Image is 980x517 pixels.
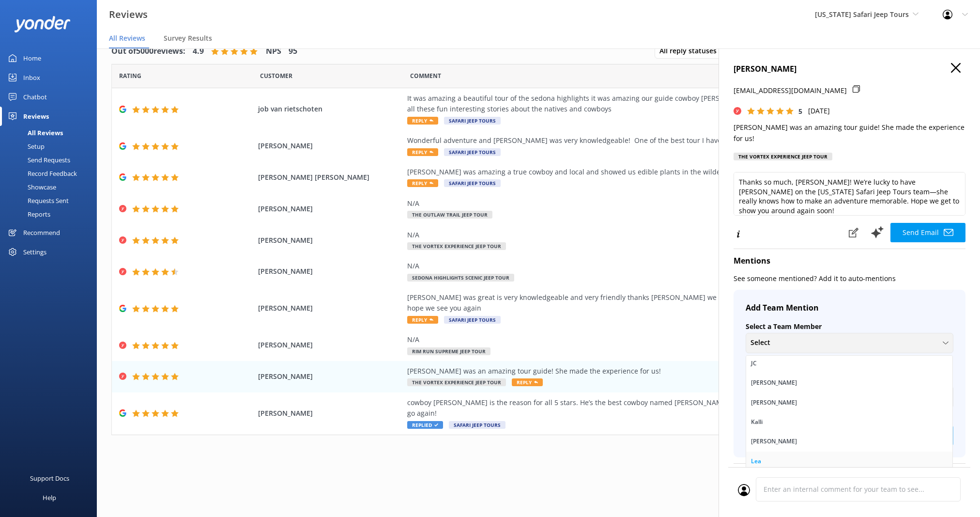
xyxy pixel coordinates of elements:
textarea: Thanks so much, [PERSON_NAME]! We’re lucky to have [PERSON_NAME] on the [US_STATE] Safari Jeep To... [734,172,965,216]
span: [PERSON_NAME] [258,340,402,350]
div: [PERSON_NAME] [751,378,797,388]
span: Reply [512,378,543,386]
div: Wonderful adventure and [PERSON_NAME] was very knowledgeable! One of the best tour I have been on! [407,135,848,146]
a: Setup [6,140,97,153]
img: user_profile.svg [738,484,750,496]
div: Requests Sent [6,194,69,207]
div: Settings [23,242,46,262]
span: [PERSON_NAME] [258,303,402,313]
span: Rim Run Supreme Jeep Tour [407,347,490,355]
span: Reply [407,179,438,187]
span: Sedona Highlights Scenic Jeep Tour [407,274,514,282]
a: Reports [6,207,97,221]
span: All reply statuses [659,46,722,56]
div: [PERSON_NAME] was great is very knowledgeable and very friendly thanks [PERSON_NAME] we are plann... [407,292,848,314]
div: [PERSON_NAME] was an amazing tour guide! She made the experience for us! [407,366,848,376]
h3: Reviews [109,7,148,22]
span: Reply [407,316,438,324]
div: Support Docs [30,469,69,488]
span: All Reviews [109,33,145,43]
span: job van rietschoten [258,104,402,114]
div: N/A [407,198,848,209]
p: [EMAIL_ADDRESS][DOMAIN_NAME] [734,85,847,96]
div: Inbox [23,68,40,87]
span: Safari Jeep Tours [449,421,505,429]
div: N/A [407,230,848,240]
div: Send Requests [6,153,70,167]
span: 5 [798,107,802,116]
span: Reply [407,148,438,156]
div: Reports [6,207,50,221]
span: [PERSON_NAME] [PERSON_NAME] [258,172,402,183]
a: Send Requests [6,153,97,167]
div: cowboy [PERSON_NAME] is the reason for all 5 stars. He’s the best cowboy named [PERSON_NAME] ever... [407,397,848,419]
a: Showcase [6,180,97,194]
span: Safari Jeep Tours [444,179,501,187]
span: Reply [407,117,438,125]
div: N/A [407,261,848,271]
h4: [PERSON_NAME] [734,63,965,76]
div: Home [23,48,41,68]
div: Help [43,488,56,507]
div: Kalli [751,417,763,427]
p: See someone mentioned? Add it to auto-mentions [734,273,965,284]
p: [DATE] [808,106,830,116]
img: yonder-white-logo.png [15,16,70,32]
span: Safari Jeep Tours [444,316,501,324]
span: [PERSON_NAME] [258,141,402,151]
div: [PERSON_NAME] was amazing a true cowboy and local and showed us edible plants in the wilderness i... [407,167,848,177]
div: N/A [407,334,848,345]
div: Lea [751,456,761,466]
span: The Vortex Experience Jeep Tour [407,242,506,250]
span: [PERSON_NAME] [258,266,402,277]
span: The Outlaw Trail Jeep Tour [407,211,492,219]
span: Survey Results [164,33,212,43]
div: [PERSON_NAME] [751,437,797,446]
span: [PERSON_NAME] [258,371,402,382]
h4: NPS [266,45,281,58]
span: [PERSON_NAME] [258,235,402,246]
div: Reviews [23,107,49,126]
button: Send Email [890,223,965,242]
div: Recommend [23,223,60,242]
div: Showcase [6,180,56,194]
div: JC [751,359,757,368]
span: Replied [407,421,443,429]
a: Record Feedback [6,167,97,180]
div: It was amazing a beautiful tour of the sedona highlights it was amazing our guide cowboy [PERSON_... [407,93,848,115]
div: Record Feedback [6,167,77,180]
span: [PERSON_NAME] [258,204,402,214]
span: Date [119,71,141,80]
button: Close [951,63,961,74]
span: Select a Team Member [746,322,822,331]
span: The Vortex Experience Jeep Tour [407,378,506,386]
div: The Vortex Experience Jeep Tour [734,153,832,160]
h4: 4.9 [193,45,204,58]
a: All Reviews [6,126,97,140]
div: [PERSON_NAME] [751,398,797,407]
h4: Out of 5000 reviews: [111,45,185,58]
a: Requests Sent [6,194,97,207]
p: [PERSON_NAME] was an amazing tour guide! She made the experience for us! [734,122,965,144]
span: Safari Jeep Tours [444,148,501,156]
span: Date [260,71,292,80]
span: [PERSON_NAME] [258,408,402,419]
div: All Reviews [6,126,63,140]
h4: 95 [289,45,297,58]
h4: Add Team Mention [746,302,953,314]
span: Question [410,71,441,80]
div: Setup [6,140,45,153]
h4: Mentions [734,255,965,267]
span: [US_STATE] Safari Jeep Tours [815,10,909,19]
span: Select [750,337,776,348]
div: Chatbot [23,87,47,107]
span: Safari Jeep Tours [444,117,501,125]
